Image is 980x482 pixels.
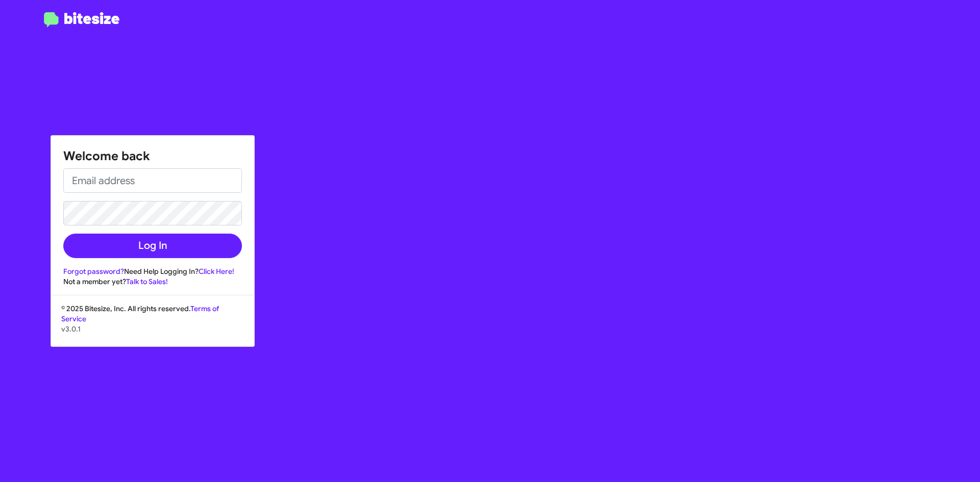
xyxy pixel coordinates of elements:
div: Not a member yet? [63,276,242,287]
a: Talk to Sales! [126,277,168,286]
p: v3.0.1 [61,324,244,334]
input: Email address [63,168,242,193]
button: Log In [63,234,242,258]
a: Forgot password? [63,267,124,276]
a: Click Here! [199,267,234,276]
div: © 2025 Bitesize, Inc. All rights reserved. [51,303,254,346]
div: Need Help Logging In? [63,266,242,276]
h1: Welcome back [63,148,242,164]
